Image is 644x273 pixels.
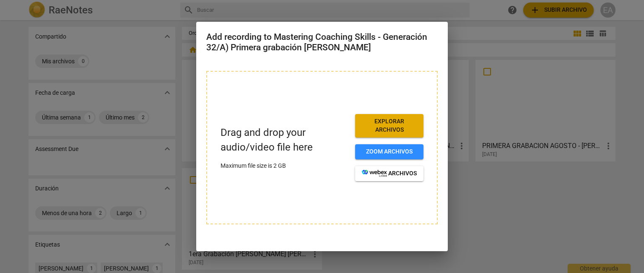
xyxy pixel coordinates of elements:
button: archivos [355,166,423,181]
h2: Add recording to Mastering Coaching Skills - Generación 32/A) Primera grabación [PERSON_NAME] [206,32,438,52]
span: archivos [362,169,417,178]
span: Explorar archivos [362,117,417,134]
span: Zoom archivos [362,148,417,156]
button: Explorar archivos [355,114,423,137]
p: Drag and drop your audio/video file here [221,125,348,155]
p: Maximum file size is 2 GB [221,161,348,170]
button: Zoom archivos [355,144,423,159]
